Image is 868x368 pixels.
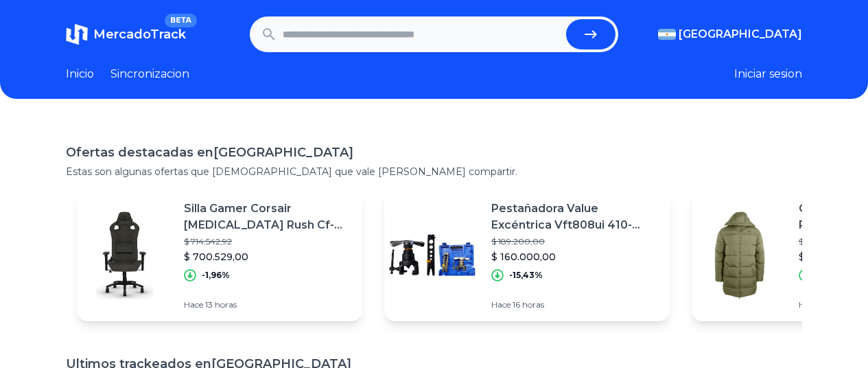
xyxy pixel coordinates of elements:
a: Featured imagePestañadora Value Excéntrica Vft808ui 410-1/4a3/4- Con Tope$ 189.200,00$ 160.000,00... [384,189,670,321]
button: [GEOGRAPHIC_DATA] [658,26,802,43]
span: BETA [165,14,197,27]
p: $ 160.000,00 [491,250,659,264]
p: -1,96% [202,270,230,281]
img: Argentina [658,29,676,40]
img: MercadoTrack [66,23,88,45]
a: MercadoTrackBETA [66,23,186,45]
span: MercadoTrack [93,27,186,42]
p: Silla Gamer Corsair [MEDICAL_DATA] Rush Cf-9010057-ww Negra Ergonómica 9 [184,200,351,233]
img: Featured image [692,207,788,303]
p: Estas son algunas ofertas que [DEMOGRAPHIC_DATA] que vale [PERSON_NAME] compartir. [66,165,802,179]
img: Featured image [77,207,173,303]
h1: Ofertas destacadas en [GEOGRAPHIC_DATA] [66,143,802,162]
p: Hace 16 horas [491,299,659,310]
p: $ 189.200,00 [491,236,659,247]
a: Inicio [66,66,94,82]
p: Hace 13 horas [184,299,351,310]
a: Featured imageSilla Gamer Corsair [MEDICAL_DATA] Rush Cf-9010057-ww Negra Ergonómica 9$ 714.542,9... [77,189,362,321]
p: $ 714.542,92 [184,236,351,247]
p: Pestañadora Value Excéntrica Vft808ui 410-1/4a3/4- Con Tope [491,200,659,233]
button: Iniciar sesion [734,66,802,82]
p: -15,43% [509,270,543,281]
a: Sincronizacion [110,66,189,82]
p: $ 700.529,00 [184,250,351,264]
img: Featured image [384,207,480,303]
span: [GEOGRAPHIC_DATA] [679,26,802,43]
